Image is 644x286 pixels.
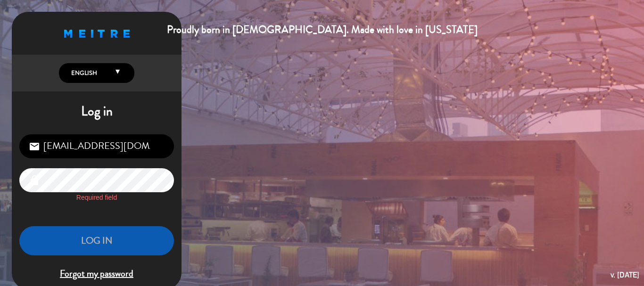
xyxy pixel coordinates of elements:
h1: Log in [12,104,182,120]
button: LOG IN [19,226,174,256]
label: Required field [19,192,174,203]
div: v. [DATE] [611,269,639,281]
input: Email [19,134,174,158]
span: Forgot my password [19,266,174,282]
i: email [29,141,40,152]
span: English [69,68,97,78]
i: lock [29,175,40,186]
